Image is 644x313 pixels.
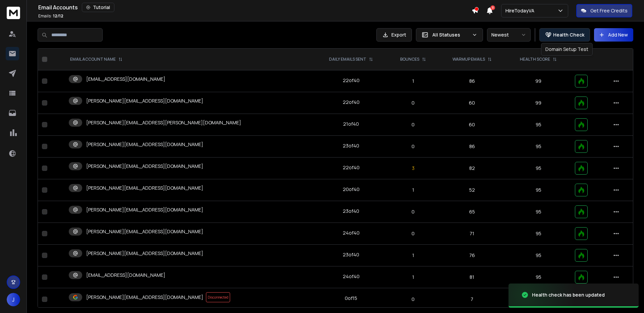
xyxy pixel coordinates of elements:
p: [PERSON_NAME][EMAIL_ADDRESS][DOMAIN_NAME] [86,294,203,301]
div: 23 of 40 [343,142,359,149]
div: 23 of 40 [343,251,359,258]
td: 86 [438,136,506,158]
td: 60 [438,114,506,136]
p: Health Check [553,32,584,38]
td: 52 [438,179,506,201]
td: 95 [506,136,571,158]
td: 60 [438,92,506,114]
p: 1 [392,187,434,193]
div: 22 of 40 [343,164,360,171]
div: 24 of 40 [343,273,360,280]
div: 22 of 40 [343,99,360,106]
p: 1 [392,78,434,84]
p: Get Free Credits [590,7,628,14]
button: J [7,293,20,306]
p: Emails : [38,13,63,19]
p: WARMUP EMAILS [452,57,485,62]
td: 99 [506,92,571,114]
p: [PERSON_NAME][EMAIL_ADDRESS][DOMAIN_NAME] [86,228,203,235]
td: 86 [438,70,506,92]
button: Newest [487,28,531,42]
p: BOUNCES [400,57,419,62]
td: 95 [506,245,571,266]
td: 95 [506,201,571,223]
p: [PERSON_NAME][EMAIL_ADDRESS][DOMAIN_NAME] [86,250,203,257]
p: DAILY EMAILS SENT [329,57,366,62]
div: 21 of 40 [343,121,359,127]
p: 0 [392,230,434,237]
p: [EMAIL_ADDRESS][DOMAIN_NAME] [86,272,165,278]
div: 22 of 40 [343,77,360,84]
button: Tutorial [82,3,114,12]
p: [PERSON_NAME][EMAIL_ADDRESS][DOMAIN_NAME] [86,141,203,148]
div: 23 of 40 [343,208,359,214]
span: Disconnected [206,292,230,302]
p: [PERSON_NAME][EMAIL_ADDRESS][DOMAIN_NAME] [86,163,203,170]
div: 24 of 40 [343,230,360,236]
button: Add New [594,28,633,42]
button: Get Free Credits [576,4,632,17]
td: 71 [438,223,506,245]
p: 1 [392,274,434,280]
td: 99 [506,70,571,92]
p: [PERSON_NAME][EMAIL_ADDRESS][DOMAIN_NAME] [86,185,203,191]
td: 65 [438,201,506,223]
p: 0 [392,121,434,128]
p: 0 [392,208,434,215]
div: 0 of 15 [345,295,357,302]
div: Health check has been updated [532,292,605,298]
td: 95 [506,179,571,201]
button: Health Check [539,28,590,42]
td: 95 [506,223,571,245]
p: [PERSON_NAME][EMAIL_ADDRESS][DOMAIN_NAME] [86,98,203,104]
span: 12 / 12 [53,13,63,19]
td: 95 [506,114,571,136]
p: 0 [392,296,434,303]
div: EMAIL ACCOUNT NAME [70,57,122,62]
td: 95 [506,158,571,179]
td: 7 [438,288,506,311]
td: 95 [506,266,571,288]
p: 0 [392,100,434,106]
p: HireTodayVA [505,7,537,14]
div: Email Accounts [38,3,472,12]
p: 1 [392,252,434,259]
p: 3 [392,165,434,172]
td: 76 [438,245,506,266]
p: [PERSON_NAME][EMAIL_ADDRESS][DOMAIN_NAME] [86,206,203,213]
td: 81 [438,266,506,288]
p: [EMAIL_ADDRESS][DOMAIN_NAME] [86,76,165,82]
p: [PERSON_NAME][EMAIL_ADDRESS][PERSON_NAME][DOMAIN_NAME] [86,119,241,126]
div: 20 of 40 [343,186,360,193]
button: Export [376,28,412,42]
td: 82 [438,158,506,179]
p: All Statuses [432,32,469,38]
span: 3 [490,5,495,10]
p: 0 [392,143,434,150]
div: Domain Setup Test [541,43,593,56]
p: HEALTH SCORE [520,57,550,62]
